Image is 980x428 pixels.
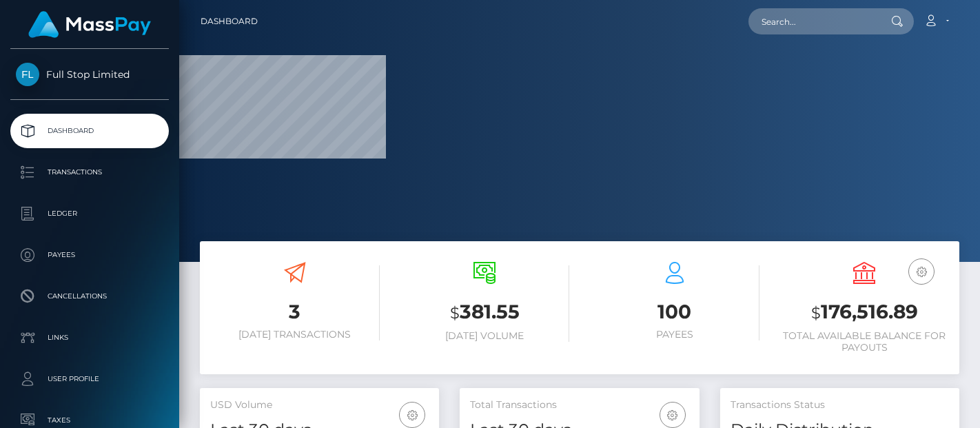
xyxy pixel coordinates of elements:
a: Links [10,320,169,355]
p: Ledger [16,203,163,224]
p: Links [16,327,163,348]
p: Payees [16,245,163,265]
a: Cancellations [10,279,169,314]
img: MassPay Logo [28,11,151,38]
h5: Total Transactions [470,398,688,412]
input: Search... [748,8,878,34]
span: Full Stop Limited [10,68,169,81]
a: Payees [10,238,169,272]
img: Full Stop Limited [16,63,39,86]
p: Transactions [16,162,163,183]
p: Cancellations [16,286,163,307]
a: Dashboard [201,7,258,36]
h5: USD Volume [210,398,429,412]
h3: 381.55 [400,298,570,327]
h3: 176,516.89 [780,298,950,327]
small: $ [450,303,460,323]
h6: [DATE] Volume [400,330,570,342]
a: Ledger [10,196,169,231]
p: Dashboard [16,121,163,141]
a: Dashboard [10,114,169,148]
small: $ [811,303,821,323]
h5: Transactions Status [731,398,949,412]
h6: Total Available Balance for Payouts [780,330,950,354]
h6: [DATE] Transactions [210,329,380,340]
h3: 100 [590,298,759,325]
a: User Profile [10,362,169,396]
h6: Payees [590,329,759,340]
a: Transactions [10,155,169,190]
h3: 3 [210,298,380,325]
p: User Profile [16,369,163,389]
